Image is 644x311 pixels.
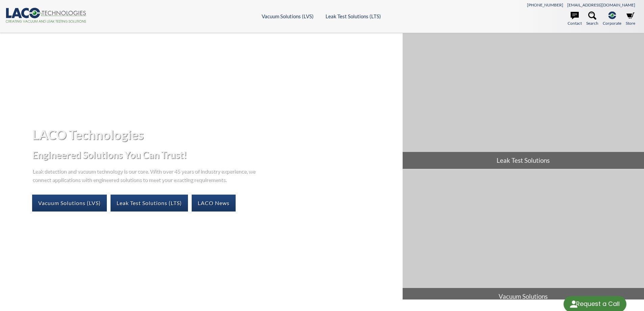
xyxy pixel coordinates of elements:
[32,126,397,143] h1: LACO Technologies
[403,33,644,169] a: Leak Test Solutions
[403,288,644,305] span: Vacuum Solutions
[32,166,259,184] p: Leak detection and vacuum technology is our core. With over 45 years of industry experience, we c...
[111,195,188,212] a: Leak Test Solutions (LTS)
[192,195,236,212] a: LACO News
[527,2,563,7] a: [PHONE_NUMBER]
[626,12,635,26] a: Store
[262,13,314,19] a: Vacuum Solutions (LVS)
[32,195,107,212] a: Vacuum Solutions (LVS)
[567,2,635,7] a: [EMAIL_ADDRESS][DOMAIN_NAME]
[403,169,644,305] a: Vacuum Solutions
[326,13,381,19] a: Leak Test Solutions (LTS)
[568,12,582,26] a: Contact
[403,152,644,169] span: Leak Test Solutions
[32,149,397,161] h2: Engineered Solutions You Can Trust!
[586,12,598,26] a: Search
[603,20,621,26] span: Corporate
[568,299,579,310] img: round button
